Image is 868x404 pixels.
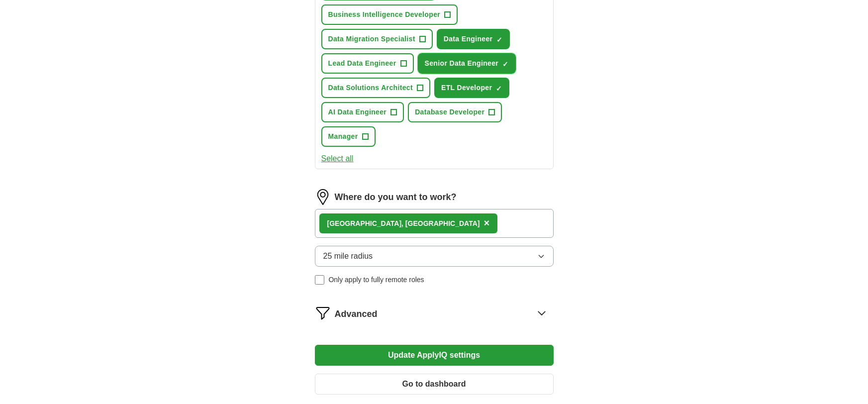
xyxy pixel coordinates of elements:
[315,275,325,285] input: Only apply to fully remote roles
[496,36,502,44] span: ✓
[415,107,484,117] span: Database Developer
[328,83,413,93] span: Data Solutions Architect
[321,4,458,25] button: Business Intelligence Developer
[444,34,493,44] span: Data Engineer
[328,275,424,285] span: Only apply to fully remote roles
[328,107,387,117] span: AI Data Engineer
[335,307,378,321] span: Advanced
[418,53,516,74] button: Senior Data Engineer✓
[315,246,554,267] button: 25 mile radius
[321,126,376,147] button: Manager
[321,78,430,98] button: Data Solutions Architect
[483,216,489,231] button: ×
[328,9,441,20] span: Business Intelligence Developer
[328,131,358,142] span: Manager
[315,374,554,395] button: Go to dashboard
[496,85,502,93] span: ✓
[321,102,404,122] button: AI Data Engineer
[315,305,331,321] img: filter
[502,60,508,68] span: ✓
[408,102,502,122] button: Database Developer
[437,29,510,49] button: Data Engineer✓
[321,53,414,74] button: Lead Data Engineer
[315,345,554,366] button: Update ApplyIQ settings
[323,250,373,262] span: 25 mile radius
[483,217,489,228] span: ×
[441,83,492,93] span: ETL Developer
[328,58,396,69] span: Lead Data Engineer
[328,34,415,44] span: Data Migration Specialist
[321,153,354,165] button: Select all
[434,78,509,98] button: ETL Developer✓
[327,218,480,229] div: [GEOGRAPHIC_DATA], [GEOGRAPHIC_DATA]
[425,58,499,69] span: Senior Data Engineer
[315,189,331,205] img: location.png
[321,29,433,49] button: Data Migration Specialist
[335,191,457,204] label: Where do you want to work?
